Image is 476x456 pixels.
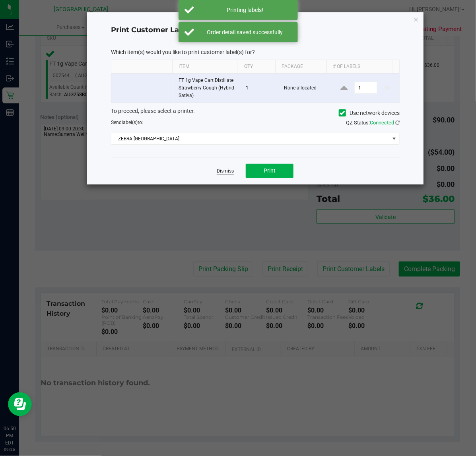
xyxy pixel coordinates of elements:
span: Print [264,167,276,174]
button: Print [246,164,293,178]
div: Order detail saved successfully [198,28,292,36]
th: # of labels [326,60,392,74]
th: Item [172,60,238,74]
h4: Print Customer Labels [111,25,400,35]
a: Dismiss [217,168,234,175]
td: FT 1g Vape Cart Distillate Strawberry Cough (Hybrid-Sativa) [174,74,241,103]
div: Printing labels! [198,6,292,14]
th: Qty [238,60,275,74]
div: To proceed, please select a printer. [105,107,406,119]
th: Package [275,60,327,74]
label: Use network devices [339,109,400,117]
td: None allocated [280,74,332,103]
p: Which item(s) would you like to print customer label(s) for? [111,49,400,56]
iframe: Resource center [8,392,32,416]
span: label(s) [122,120,138,125]
span: Connected [370,120,394,126]
span: Send to: [111,120,143,125]
span: QZ Status: [346,120,400,126]
span: ZEBRA-[GEOGRAPHIC_DATA] [111,133,389,144]
td: 1 [241,74,279,103]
